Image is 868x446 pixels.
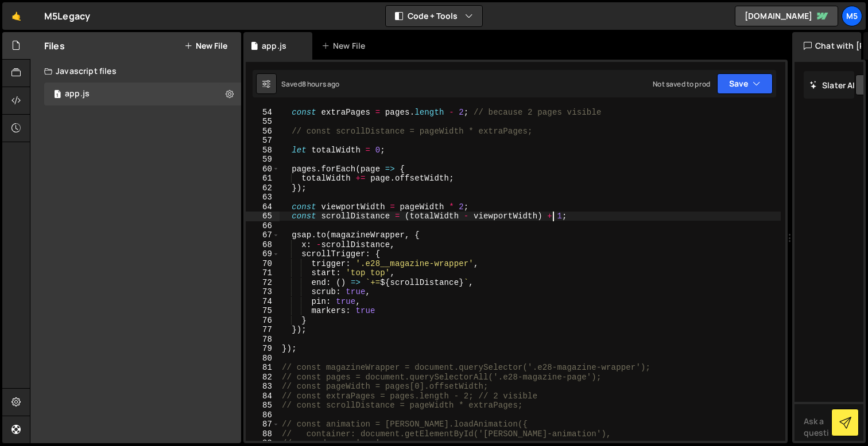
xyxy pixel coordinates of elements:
[246,382,280,392] div: 83
[246,221,280,231] div: 66
[246,174,280,183] div: 61
[246,108,280,118] div: 54
[2,2,30,30] a: 🤙
[246,335,280,345] div: 78
[246,306,280,316] div: 75
[246,183,280,193] div: 62
[246,392,280,401] div: 84
[246,354,280,363] div: 80
[246,146,280,155] div: 58
[246,278,280,288] div: 72
[246,344,280,354] div: 79
[246,136,280,146] div: 57
[246,249,280,259] div: 69
[30,60,241,83] div: Javascript files
[653,79,710,89] div: Not saved to prod
[246,410,280,420] div: 86
[246,155,280,165] div: 59
[246,117,280,127] div: 55
[246,297,280,307] div: 74
[44,40,65,52] h2: Files
[246,401,280,410] div: 85
[321,40,370,52] div: New File
[246,268,280,278] div: 71
[717,73,773,94] button: Save
[246,259,280,269] div: 70
[246,230,280,240] div: 67
[246,429,280,439] div: 88
[262,40,286,52] div: app.js
[246,165,280,174] div: 60
[246,363,280,373] div: 81
[246,193,280,202] div: 63
[184,41,227,50] button: New File
[44,9,90,23] div: M5Legacy
[246,420,280,429] div: 87
[44,83,241,105] div: app.js
[809,80,855,91] h2: Slater AI
[735,6,838,26] a: [DOMAIN_NAME]
[246,212,280,221] div: 65
[246,325,280,335] div: 77
[246,316,280,326] div: 76
[246,202,280,212] div: 64
[246,127,280,136] div: 56
[386,6,482,26] button: Code + Tools
[302,79,340,89] div: 8 hours ago
[792,32,861,60] div: Chat with [PERSON_NAME]
[246,240,280,250] div: 68
[842,6,862,26] a: M5
[281,79,340,89] div: Saved
[54,91,61,100] span: 1
[246,287,280,297] div: 73
[65,89,90,99] div: app.js
[246,373,280,382] div: 82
